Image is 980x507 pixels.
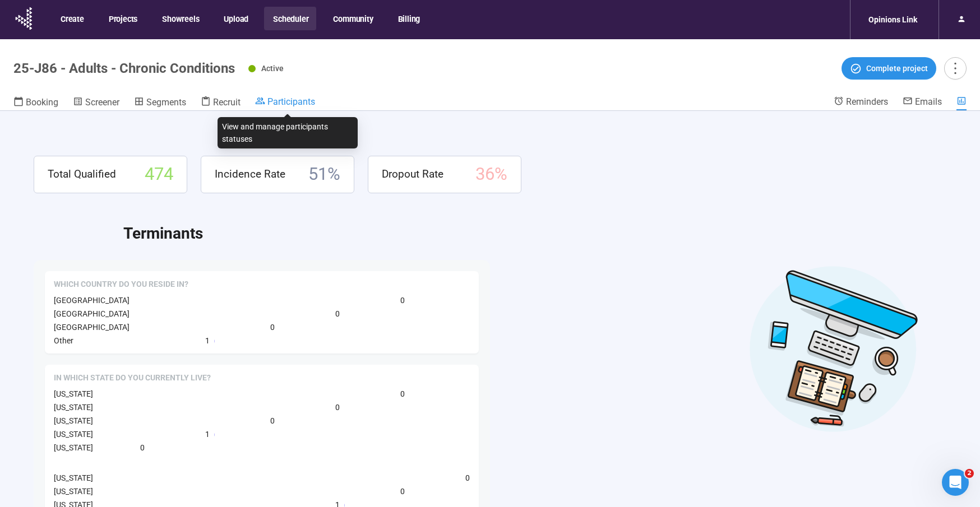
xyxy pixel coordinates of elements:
button: Complete project [842,57,936,80]
a: Screener [73,96,119,110]
button: Billing [389,7,428,30]
button: more [944,57,967,80]
span: [GEOGRAPHIC_DATA] [54,296,130,305]
span: 36 % [475,161,507,188]
a: Segments [134,96,186,110]
span: 0 [400,294,405,306]
span: Other [54,336,73,345]
span: [US_STATE] [54,487,93,496]
span: 0 [140,441,145,454]
h2: Terminants [123,221,946,246]
span: Active [261,64,284,73]
span: Emails [915,96,942,107]
span: Participants [267,96,315,107]
div: Opinions Link [862,9,924,30]
span: Incidence Rate [215,166,285,183]
span: Recruit [213,97,241,108]
button: Showreels [153,7,207,30]
span: 0 [335,401,340,413]
span: [US_STATE] [54,416,93,425]
span: Complete project [866,62,928,75]
button: Community [324,7,381,30]
span: [US_STATE] [54,403,93,412]
span: Segments [146,97,186,108]
span: 0 [270,321,275,333]
span: [GEOGRAPHIC_DATA] [54,323,130,332]
span: Total Qualified [48,166,116,183]
span: [US_STATE] [54,389,93,398]
span: Screener [85,97,119,108]
span: 51 % [308,161,340,188]
span: Booking [26,97,58,108]
a: Recruit [201,96,241,110]
a: Emails [903,96,942,109]
a: Reminders [834,96,888,109]
span: 2 [965,469,974,478]
span: [US_STATE] [54,430,93,439]
div: View and manage participants statuses [218,117,358,148]
button: Create [52,7,92,30]
img: Desktop work notes [749,264,918,433]
span: 0 [270,415,275,427]
span: [GEOGRAPHIC_DATA] [54,309,130,318]
span: Dropout Rate [382,166,443,183]
iframe: Intercom live chat [942,469,969,496]
span: more [947,61,963,76]
button: Scheduler [264,7,316,30]
span: Which country do you reside in? [54,279,188,290]
span: 1 [205,428,210,440]
h1: 25-J86 - Adults - Chronic Conditions [13,61,235,76]
span: 1 [205,334,210,347]
span: In which state do you currently live? [54,373,211,384]
a: Booking [13,96,58,110]
span: 474 [145,161,173,188]
span: 0 [465,472,470,484]
a: Participants [255,96,315,109]
span: 0 [400,388,405,400]
span: [US_STATE] [54,443,93,452]
span: 0 [335,308,340,320]
button: Projects [100,7,145,30]
span: [US_STATE] [54,473,93,482]
button: Upload [215,7,256,30]
span: 0 [400,485,405,497]
span: Reminders [846,96,888,107]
